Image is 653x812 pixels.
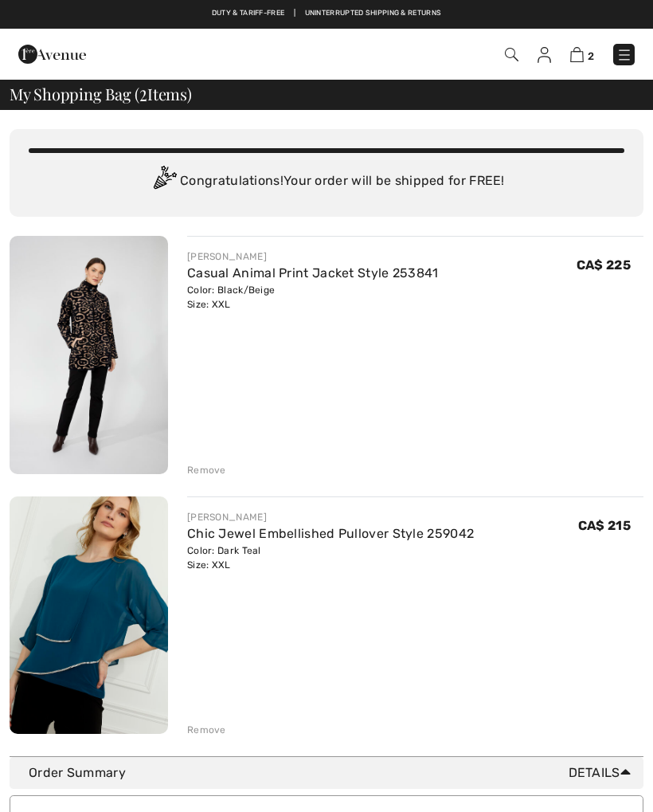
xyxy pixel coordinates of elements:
div: [PERSON_NAME] [187,249,439,264]
a: Casual Animal Print Jacket Style 253841 [187,265,439,280]
a: 1ère Avenue [18,45,86,61]
span: CA$ 225 [577,257,631,273]
div: Remove [187,463,226,477]
img: Menu [616,47,632,63]
img: My Info [538,47,551,63]
div: Color: Black/Beige Size: XXL [187,283,439,312]
img: Chic Jewel Embellished Pullover Style 259042 [10,496,168,735]
span: Details [569,763,637,783]
img: Congratulation2.svg [148,166,180,198]
div: Order Summary [29,763,637,783]
span: 2 [139,82,147,103]
span: 2 [588,50,594,62]
img: Shopping Bag [570,47,584,62]
img: Search [505,48,518,61]
span: CA$ 215 [578,518,631,533]
div: Color: Dark Teal Size: XXL [187,543,474,572]
div: [PERSON_NAME] [187,510,474,524]
a: Chic Jewel Embellished Pullover Style 259042 [187,526,474,541]
span: My Shopping Bag ( Items) [10,86,192,102]
img: Casual Animal Print Jacket Style 253841 [10,236,168,474]
div: Remove [187,723,226,737]
div: Congratulations! Your order will be shipped for FREE! [29,166,624,198]
img: 1ère Avenue [18,38,86,70]
a: 2 [570,45,594,64]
